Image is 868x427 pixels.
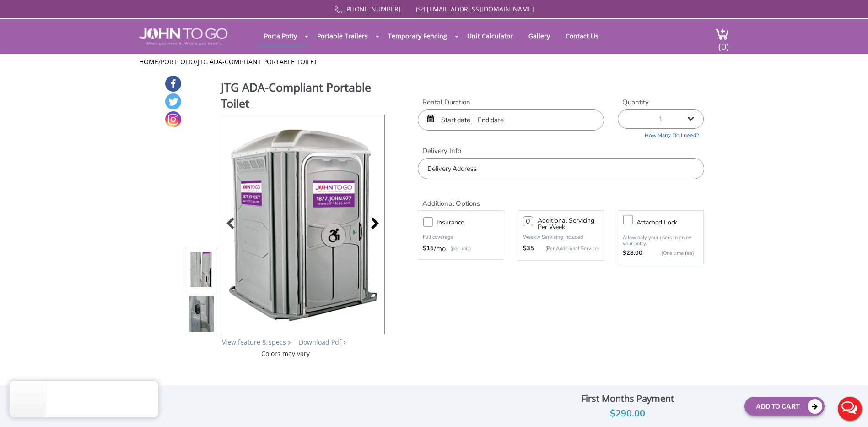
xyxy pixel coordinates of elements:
[744,397,825,416] button: Add To Cart
[647,249,694,258] p: {One time fee}
[222,338,286,346] a: View feature & specs
[523,216,533,226] input: 0
[186,349,386,358] div: Colors may vary
[517,406,738,421] div: $290.00
[343,340,346,345] img: chevron.png
[517,391,738,406] div: First Months Payment
[418,146,704,156] label: Delivery Info
[523,234,599,241] p: Weekly Servicing Included
[139,57,729,66] ul: / /
[418,109,604,131] input: Start date | End date
[418,98,604,107] label: Rental Duration
[139,28,227,45] img: JOHN to go
[198,57,318,66] a: JTG ADA-Compliant Portable Toilet
[623,235,699,246] p: Allow only your users to enjoy your potty.
[423,233,499,242] p: Full coverage
[344,5,401,13] a: [PHONE_NUMBER]
[165,111,181,127] a: Instagram
[165,76,181,92] a: Facebook
[623,249,642,258] strong: $28.00
[381,27,454,45] a: Temporary Fencing
[460,27,520,45] a: Unit Calculator
[718,33,729,53] span: (0)
[161,57,195,66] a: Portfolio
[636,217,708,228] h3: Attached lock
[227,115,378,331] img: Product
[334,6,342,14] img: Call
[165,93,181,109] a: Twitter
[437,217,508,228] h3: Insurance
[446,244,471,253] p: (per unit)
[831,390,868,427] button: Live Chat
[534,245,599,252] p: (Per Additional Service)
[416,7,425,13] img: Mail
[189,161,214,377] img: Product
[221,79,386,114] h1: JTG ADA-Compliant Portable Toilet
[423,244,499,253] div: /mo
[538,218,599,230] h3: Additional Servicing Per Week
[559,27,605,45] a: Contact Us
[618,98,704,107] label: Quantity
[423,244,434,253] strong: $16
[427,5,534,13] a: [EMAIL_ADDRESS][DOMAIN_NAME]
[418,188,704,208] h2: Additional Options
[310,27,375,45] a: Portable Trailers
[618,129,704,139] a: How Many Do I need?
[299,338,341,346] a: Download Pdf
[523,244,534,253] strong: $35
[288,340,291,345] img: right arrow icon
[139,57,158,66] a: Home
[418,158,704,179] input: Delivery Address
[522,27,557,45] a: Gallery
[715,28,729,40] img: cart a
[257,27,304,45] a: Porta Potty
[189,206,214,422] img: Product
